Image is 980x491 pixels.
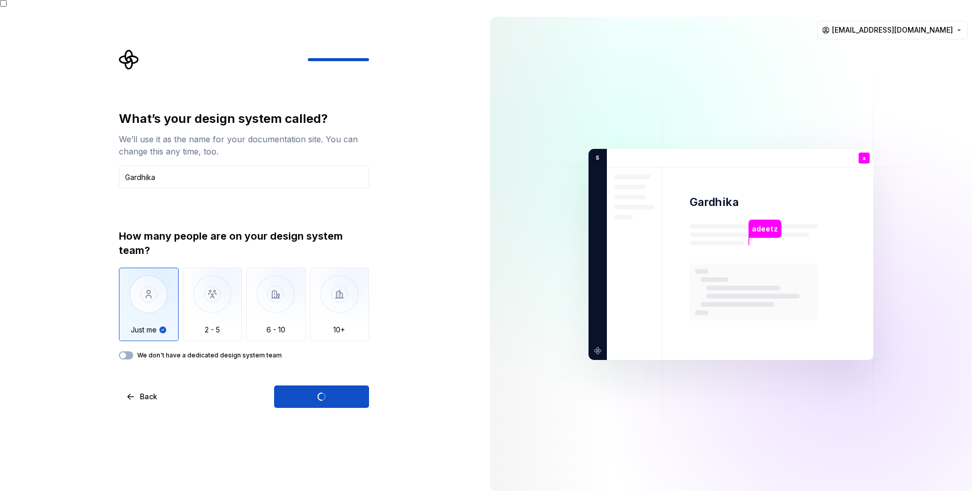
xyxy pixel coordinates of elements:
p: a [863,155,866,161]
input: Design system name [119,166,369,188]
p: adeetz [752,223,777,234]
div: What’s your design system called? [119,111,369,127]
span: Back [140,392,157,402]
p: S [592,153,599,162]
div: We’ll use it as the name for your documentation site. You can change this any time, too. [119,133,369,158]
div: How many people are on your design system team? [119,229,369,257]
p: Gardhika [690,195,739,210]
span: [EMAIL_ADDRESS][DOMAIN_NAME] [832,25,953,35]
label: We don't have a dedicated design system team [137,351,282,359]
button: Back [119,385,166,408]
svg: Supernova Logo [119,49,139,70]
button: [EMAIL_ADDRESS][DOMAIN_NAME] [817,21,968,39]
